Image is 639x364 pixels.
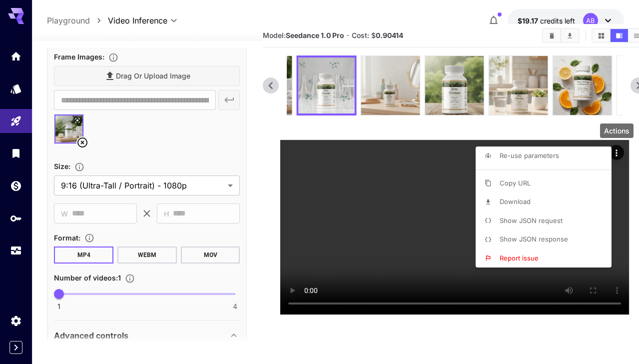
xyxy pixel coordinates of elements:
[500,235,568,243] span: Show JSON response
[500,254,539,262] span: Report issue
[500,151,559,159] span: Re-use parameters
[500,216,563,224] span: Show JSON request
[600,123,634,138] div: Actions
[500,179,531,187] span: Copy URL
[500,197,531,205] span: Download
